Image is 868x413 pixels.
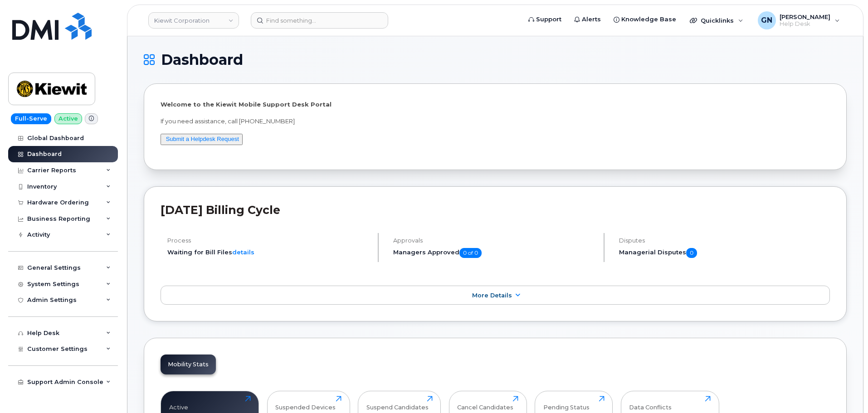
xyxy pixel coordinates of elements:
h2: [DATE] Billing Cycle [161,203,830,217]
div: Suspended Devices [275,396,336,411]
h5: Managers Approved [393,248,596,258]
p: If you need assistance, call [PHONE_NUMBER] [161,117,830,126]
h4: Approvals [393,237,596,244]
span: 0 [686,248,697,258]
div: Data Conflicts [629,396,672,411]
div: Cancel Candidates [457,396,513,411]
p: Welcome to the Kiewit Mobile Support Desk Portal [161,100,830,109]
h4: Disputes [619,237,830,244]
a: Submit a Helpdesk Request [166,136,239,142]
span: Dashboard [161,53,243,67]
h5: Managerial Disputes [619,248,830,258]
span: 0 of 0 [459,248,482,258]
div: Suspend Candidates [366,396,429,411]
div: Pending Status [543,396,590,411]
button: Submit a Helpdesk Request [161,134,243,145]
a: details [232,248,254,256]
iframe: Messenger Launcher [829,374,861,406]
div: Active [169,396,188,411]
span: More Details [472,292,512,299]
h4: Process [167,237,370,244]
li: Waiting for Bill Files [167,248,370,257]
